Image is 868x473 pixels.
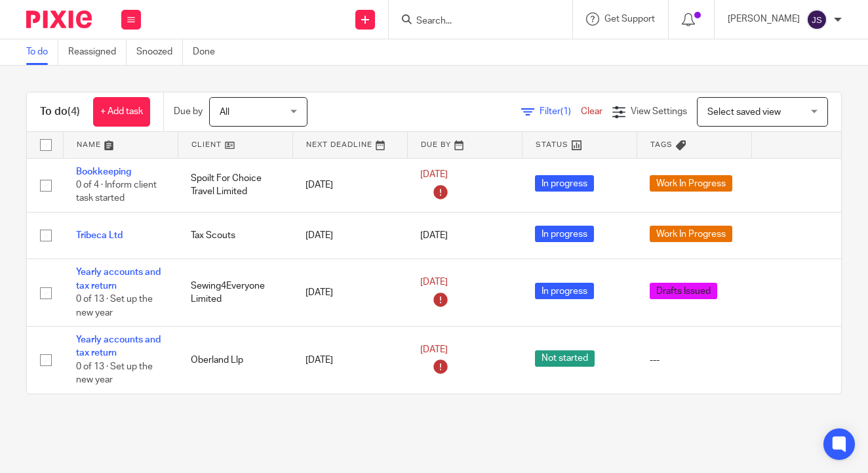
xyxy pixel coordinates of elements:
[292,327,407,394] td: [DATE]
[415,16,533,28] input: Search
[178,212,292,258] td: Tax Scouts
[178,158,292,212] td: Spoilt For Choice Travel Limited
[420,231,448,240] span: [DATE]
[604,14,655,24] span: Get Support
[540,107,581,116] span: Filter
[650,354,738,367] div: ---
[178,327,292,394] td: Oberland Llp
[535,175,594,192] span: In progress
[728,12,800,26] p: [PERSON_NAME]
[292,259,407,327] td: [DATE]
[561,107,571,116] span: (1)
[707,108,781,117] span: Select saved view
[76,180,157,203] span: 0 of 4 · Inform client task started
[136,39,183,65] a: Snoozed
[650,141,673,148] span: Tags
[193,39,225,65] a: Done
[292,212,407,258] td: [DATE]
[174,105,203,118] p: Due by
[420,345,448,354] span: [DATE]
[631,107,687,116] span: View Settings
[68,39,127,65] a: Reassigned
[76,268,161,290] a: Yearly accounts and tax return
[650,226,732,242] span: Work In Progress
[420,170,448,179] span: [DATE]
[178,259,292,327] td: Sewing4Everyone Limited
[26,10,92,28] img: Pixie
[420,278,448,287] span: [DATE]
[650,283,717,299] span: Drafts Issued
[535,283,594,299] span: In progress
[76,335,161,358] a: Yearly accounts and tax return
[581,107,602,116] a: Clear
[806,9,827,30] img: svg%3E
[535,226,594,242] span: In progress
[76,295,153,318] span: 0 of 13 · Set up the new year
[68,106,80,117] span: (4)
[76,167,131,176] a: Bookkeeping
[76,362,153,385] span: 0 of 13 · Set up the new year
[76,231,123,240] a: Tribeca Ltd
[292,158,407,212] td: [DATE]
[220,108,229,117] span: All
[26,39,58,65] a: To do
[93,97,150,127] a: + Add task
[535,350,595,367] span: Not started
[650,175,732,192] span: Work In Progress
[40,105,80,119] h1: To do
